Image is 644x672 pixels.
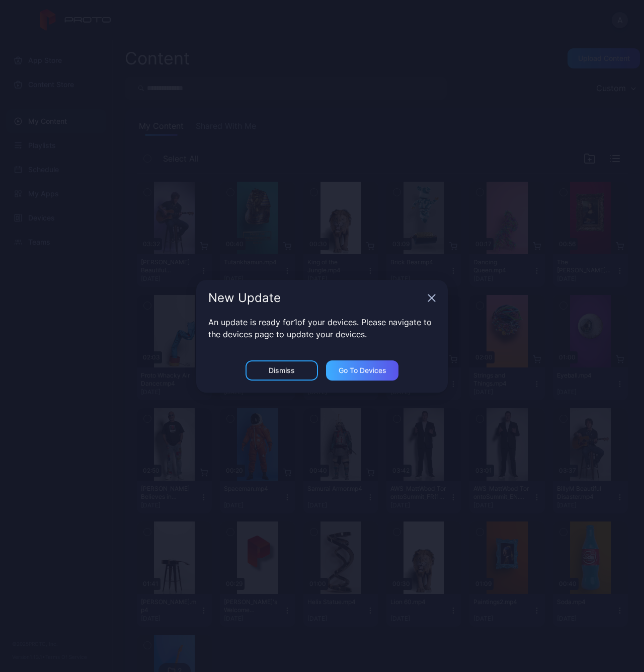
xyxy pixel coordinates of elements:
div: New Update [208,292,424,304]
button: Dismiss [246,360,318,381]
button: Go to devices [326,360,398,381]
p: An update is ready for 1 of your devices. Please navigate to the devices page to update your devi... [208,316,436,340]
div: Go to devices [339,366,386,375]
div: Dismiss [269,366,295,375]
